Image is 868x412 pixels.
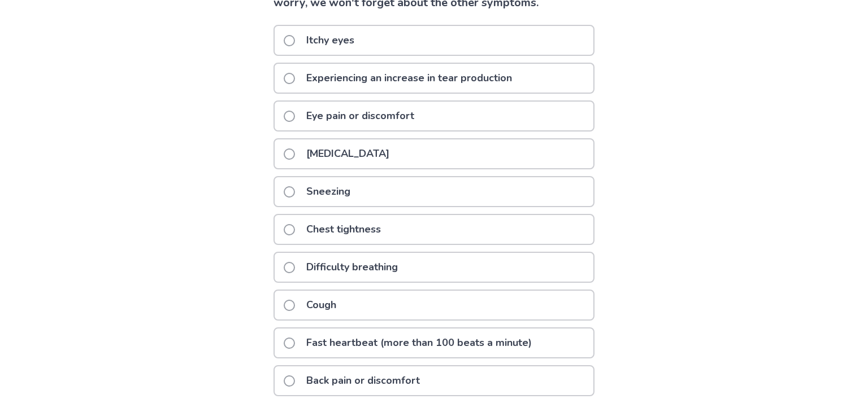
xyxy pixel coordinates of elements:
[300,366,427,395] p: Back pain or discomfort
[300,253,405,282] p: Difficulty breathing
[300,64,519,93] p: Experiencing an increase in tear production
[300,291,343,319] p: Cough
[300,215,388,244] p: Chest tightness
[300,102,421,130] p: Eye pain or discomfort
[300,328,539,357] p: Fast heartbeat (more than 100 beats a minute)
[300,26,361,55] p: Itchy eyes
[300,139,396,168] p: [MEDICAL_DATA]
[300,177,357,206] p: Sneezing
